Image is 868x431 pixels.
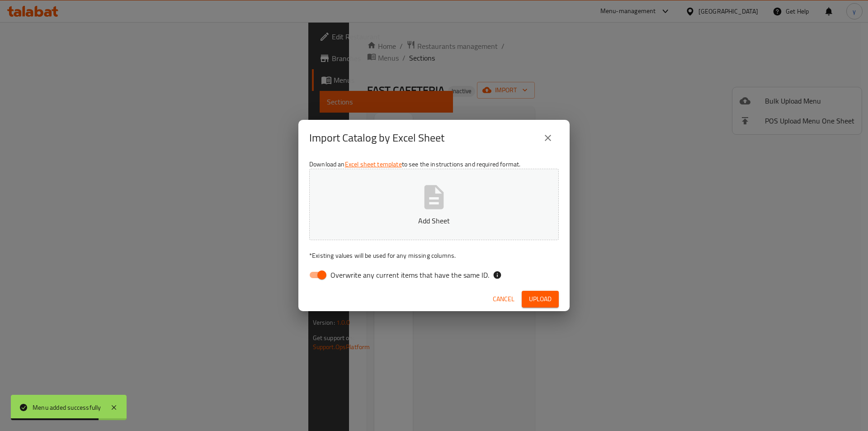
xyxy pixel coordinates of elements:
[489,291,518,308] button: Cancel
[493,294,514,305] span: Cancel
[33,403,101,412] div: Menu added successfully
[493,270,502,279] svg: If the overwrite option isn't selected, then the items that match an existing ID will be ignored ...
[323,215,545,226] p: Add Sheet
[529,294,552,305] span: Upload
[309,169,559,240] button: Add Sheet
[309,131,444,145] h2: Import Catalog by Excel Sheet
[522,291,559,308] button: Upload
[309,251,559,260] p: Existing values will be used for any missing columns.
[298,156,570,287] div: Download an to see the instructions and required format.
[345,158,402,170] a: Excel sheet template
[330,270,489,280] span: Overwrite any current items that have the same ID.
[537,127,559,149] button: close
